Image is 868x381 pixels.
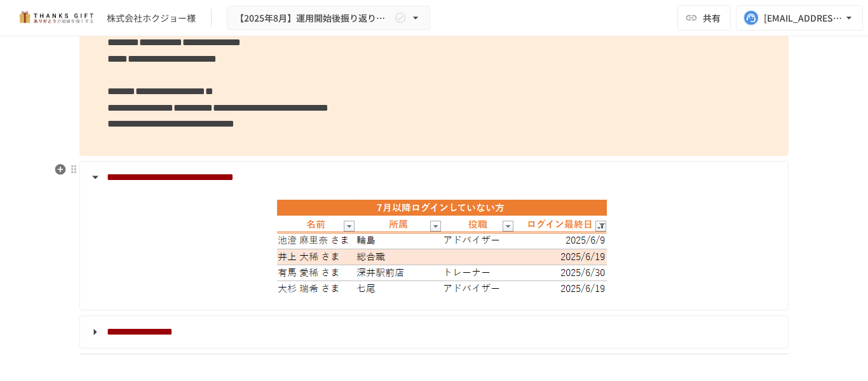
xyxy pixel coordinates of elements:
[107,11,196,25] div: 株式会社ホクジョー様
[235,10,391,26] span: 【2025年8月】運用開始後振り返りミーティング
[227,6,430,31] button: 【2025年8月】運用開始後振り返りミーティング
[277,199,607,296] img: 0AaNDoUqXK1J57q6vv9WeOXM4GPgrTjL4PvWqO4iveW
[764,10,843,26] div: [EMAIL_ADDRESS][DOMAIN_NAME]
[703,11,721,25] span: 共有
[15,8,97,28] img: mMP1OxWUAhQbsRWCurg7vIHe5HqDpP7qZo7fRoNLXQh
[677,5,731,31] button: 共有
[736,5,863,31] button: [EMAIL_ADDRESS][DOMAIN_NAME]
